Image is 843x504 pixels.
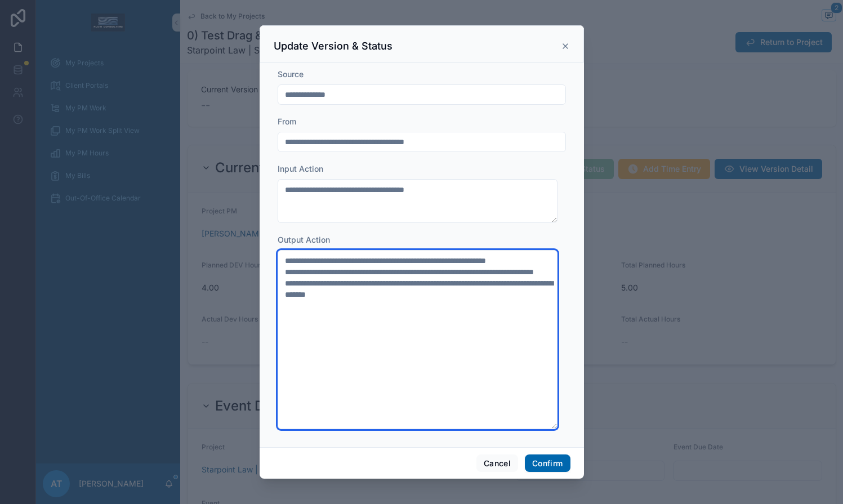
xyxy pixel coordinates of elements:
[278,69,304,79] span: Source
[278,164,323,173] span: Input Action
[278,235,330,244] span: Output Action
[278,117,296,126] span: From
[525,454,570,472] button: Confirm
[476,454,518,472] button: Cancel
[274,39,392,53] h3: Update Version & Status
